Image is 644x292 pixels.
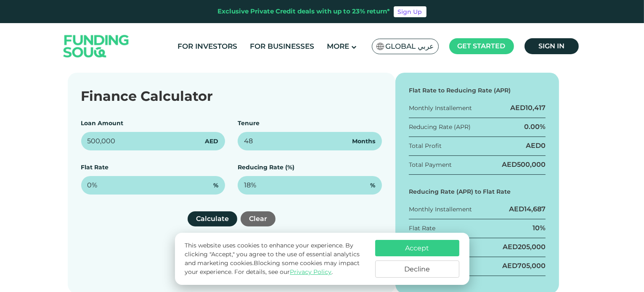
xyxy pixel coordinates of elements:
span: Months [352,137,375,146]
label: Tenure [238,119,260,127]
div: Total Payment [409,160,452,169]
span: More [327,42,349,50]
button: Clear [241,211,276,226]
span: Blocking some cookies may impact your experience. [185,259,360,276]
div: AED [526,141,546,150]
div: Reducing Rate (APR) [409,123,471,132]
span: % [213,181,218,190]
span: 705,000 [517,262,546,270]
img: SA Flag [376,43,384,50]
div: Exclusive Private Credit deals with up to 23% return* [218,7,390,16]
div: AED [509,205,546,214]
span: Global عربي [386,42,434,51]
div: Reducing Rate (APR) to Flat Rate [409,187,546,196]
p: This website uses cookies to enhance your experience. By clicking "Accept," you agree to the use ... [185,241,366,276]
div: AED [502,160,546,169]
span: Sign in [538,42,564,50]
span: % [370,181,375,190]
span: 0 [541,142,546,150]
div: AED [502,261,546,271]
div: Flat Rate to Reducing Rate (APR) [409,86,546,95]
div: Total Profit [409,142,442,150]
div: 10% [533,224,546,233]
div: 0.00% [524,122,546,132]
span: For details, see our . [234,268,333,276]
span: AED [205,137,218,146]
a: Sign Up [394,6,427,17]
label: Loan Amount [81,119,124,127]
div: Flat Rate [409,224,435,233]
div: Monthly Installement [409,205,472,214]
button: Decline [375,260,459,278]
span: 10,417 [525,104,546,112]
div: Monthly Installement [409,104,472,113]
span: 500,000 [517,160,546,168]
div: AED [503,242,546,252]
img: Logo [55,25,138,68]
span: Get started [458,42,506,50]
a: For Investors [175,39,239,53]
a: Privacy Policy [290,268,331,276]
a: Sign in [525,38,579,54]
label: Reducing Rate (%) [238,163,294,171]
button: Calculate [188,211,237,226]
a: For Businesses [248,39,316,53]
div: Finance Calculator [81,86,382,106]
button: Accept [375,240,459,256]
span: 205,000 [518,243,546,251]
div: AED [510,103,546,113]
span: 14,687 [524,205,546,213]
label: Flat Rate [81,163,109,171]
